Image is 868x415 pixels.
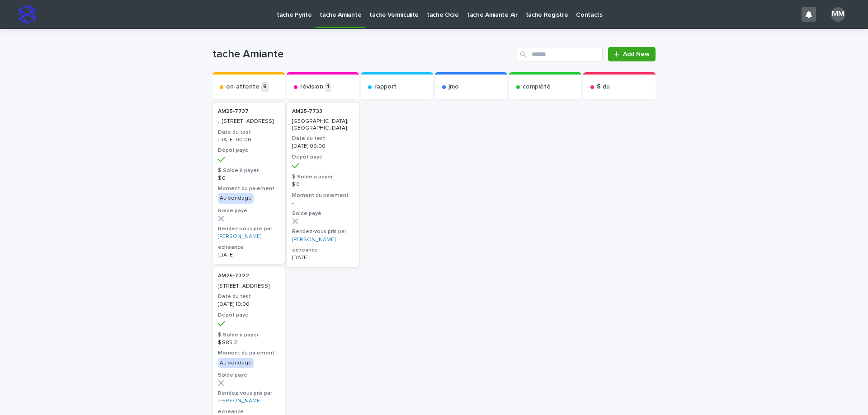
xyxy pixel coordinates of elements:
[218,398,261,404] a: [PERSON_NAME]
[218,167,279,174] h3: $ Solde à payer
[292,228,354,235] h3: Rendez-vous pris par
[292,108,354,115] p: AM25-7733
[218,252,279,258] p: [DATE]
[374,83,396,91] p: rapport
[300,83,323,91] p: révision
[261,82,269,92] p: 9
[292,255,354,261] p: [DATE]
[218,331,279,339] h3: $ Solde à payer
[218,129,279,136] h3: Date du test
[218,108,279,115] p: AM25-7737
[218,207,279,214] h3: Solde payé
[292,237,335,243] a: [PERSON_NAME]
[523,83,551,91] p: complété
[218,273,279,279] p: AM25-7722
[218,118,279,125] p: , [STREET_ADDRESS]
[292,200,354,206] p: -
[218,350,279,357] h3: Moment du paiement
[218,312,279,319] h3: Dépôt payé
[292,173,354,181] h3: $ Solde à payer
[292,210,354,217] h3: Solde payé
[292,135,354,142] h3: Date du test
[218,233,261,240] a: [PERSON_NAME]
[608,47,656,61] a: Add New
[218,390,279,397] h3: Rendez-vous pris par
[292,192,354,199] h3: Moment du paiement
[325,82,331,92] p: 1
[218,358,254,368] div: Au sondage
[218,147,279,154] h3: Dépôt payé
[517,47,603,61] input: Search
[218,193,254,203] div: Au sondage
[18,5,36,23] img: stacker-logo-s-only.png
[831,7,845,22] div: MM
[218,340,279,346] p: $ 885.31
[212,48,513,61] h1: tache Amiante
[218,137,279,143] p: [DATE] 00:00
[292,143,354,149] p: [DATE] 09:00
[448,83,459,91] p: jmo
[218,244,279,251] h3: echeance
[597,83,610,91] p: $ du
[292,118,354,131] p: [GEOGRAPHIC_DATA], [GEOGRAPHIC_DATA]
[218,225,279,233] h3: Rendez-vous pris par
[292,247,354,254] h3: echeance
[218,185,279,192] h3: Moment du paiement
[218,293,279,300] h3: Date du test
[292,154,354,161] h3: Dépôt payé
[212,103,285,264] a: AM25-7737 , [STREET_ADDRESS]Date du test[DATE] 00:00Dépôt payé$ Solde à payer$ 0Moment du paiemen...
[218,301,279,308] p: [DATE] 10:00
[287,103,359,267] a: AM25-7733 [GEOGRAPHIC_DATA], [GEOGRAPHIC_DATA]Date du test[DATE] 09:00Dépôt payé$ Solde à payer$ ...
[218,175,279,182] p: $ 0
[623,51,650,57] span: Add New
[218,372,279,379] h3: Solde payé
[292,182,354,188] p: $ 0
[226,83,259,91] p: en-attente
[218,283,279,289] p: [STREET_ADDRESS]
